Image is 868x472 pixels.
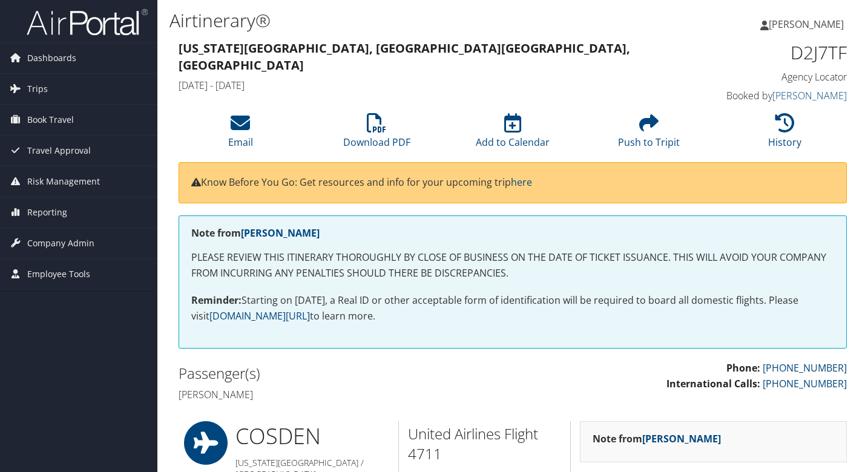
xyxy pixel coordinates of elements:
a: [PHONE_NUMBER] [763,361,847,375]
span: [PERSON_NAME] [769,18,844,31]
h1: Airtinerary® [169,8,627,33]
a: Push to Tripit [618,120,680,149]
strong: Note from [593,432,721,445]
a: [PERSON_NAME] [642,432,721,445]
a: Email [228,120,253,149]
span: Trips [27,74,48,104]
strong: Reminder: [191,293,242,307]
a: [PERSON_NAME] [241,226,320,240]
p: Know Before You Go: Get resources and info for your upcoming trip [191,175,834,191]
span: Reporting [27,197,67,228]
p: PLEASE REVIEW THIS ITINERARY THOROUGHLY BY CLOSE OF BUSINESS ON THE DATE OF TICKET ISSUANCE. THIS... [191,250,834,281]
a: [DOMAIN_NAME][URL] [209,309,310,323]
span: Risk Management [27,166,100,197]
h4: [PERSON_NAME] [179,388,504,401]
span: Company Admin [27,228,94,258]
span: Book Travel [27,105,74,135]
strong: [US_STATE][GEOGRAPHIC_DATA], [GEOGRAPHIC_DATA] [GEOGRAPHIC_DATA], [GEOGRAPHIC_DATA] [179,40,630,73]
a: Add to Calendar [476,120,550,149]
img: airportal-logo.png [27,8,148,36]
p: Starting on [DATE], a Real ID or other acceptable form of identification will be required to boar... [191,293,834,324]
a: Download PDF [343,120,410,149]
strong: International Calls: [666,377,760,390]
span: Travel Approval [27,136,91,166]
h4: Booked by [694,89,847,102]
span: Dashboards [27,43,76,73]
span: Employee Tools [27,259,90,289]
strong: Phone: [726,361,760,375]
h4: [DATE] - [DATE] [179,79,676,92]
h1: D2J7TF [694,40,847,65]
a: [PERSON_NAME] [772,89,847,102]
h2: United Airlines Flight 4711 [408,424,561,464]
h2: Passenger(s) [179,363,504,384]
h4: Agency Locator [694,70,847,84]
a: [PHONE_NUMBER] [763,377,847,390]
a: [PERSON_NAME] [760,6,856,42]
strong: Note from [191,226,320,240]
h1: COS DEN [235,421,389,451]
a: here [511,175,532,189]
a: History [768,120,801,149]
